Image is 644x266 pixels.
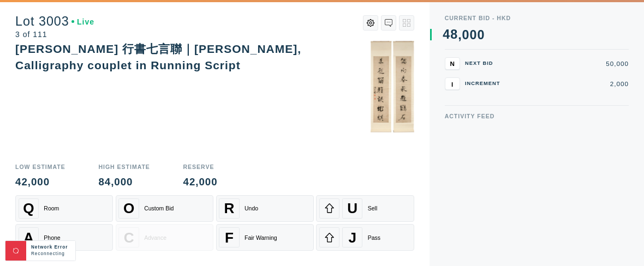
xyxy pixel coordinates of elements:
[508,61,629,67] div: 50,000
[15,195,113,222] button: QRoom
[116,195,213,222] button: OCustom Bid
[316,195,414,222] button: USell
[183,164,218,170] div: Reserve
[508,81,629,87] div: 2,000
[245,234,277,241] div: Fair Warning
[443,41,450,54] div: 5
[450,28,458,41] div: 8
[445,77,460,90] button: I
[216,195,314,222] button: RUndo
[31,251,70,257] div: Reconnecting
[451,80,453,87] span: I
[458,29,462,156] div: ,
[15,224,113,251] button: APhone
[15,15,94,28] div: Lot 3003
[478,29,485,41] div: 0
[465,81,503,86] div: Increment
[15,177,65,188] div: 42,000
[144,234,166,241] div: Advance
[98,177,150,188] div: 84,000
[445,15,629,21] div: Current Bid - HKD
[462,29,470,41] div: 0
[144,205,174,211] div: Custom Bid
[349,229,357,246] span: J
[44,234,60,241] div: Phone
[31,244,70,251] div: Network Error
[124,229,134,246] span: C
[368,205,378,211] div: Sell
[245,205,258,211] div: Undo
[116,224,213,251] button: CAdvance
[368,234,380,241] div: Pass
[470,29,478,41] div: 0
[445,113,629,119] div: Activity Feed
[443,28,450,41] div: 4
[15,164,65,170] div: Low Estimate
[123,200,134,217] span: O
[450,60,454,67] span: N
[224,200,235,217] span: R
[347,200,357,217] span: U
[465,61,503,66] div: Next Bid
[216,224,314,251] button: FFair Warning
[71,18,94,26] div: Live
[23,229,34,246] span: A
[445,57,460,70] button: N
[98,164,150,170] div: High Estimate
[316,224,414,251] button: JPass
[23,200,34,217] span: Q
[450,41,458,54] div: 9
[183,177,218,188] div: 42,000
[15,43,301,71] div: [PERSON_NAME] 行書七言聯｜[PERSON_NAME], Calligraphy couplet in Running Script
[225,229,234,246] span: F
[15,31,94,38] div: 3 of 111
[44,205,59,211] div: Room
